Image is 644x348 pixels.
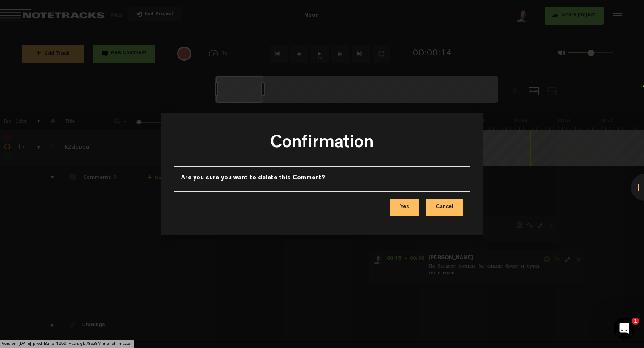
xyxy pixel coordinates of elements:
iframe: Intercom live chat [614,318,635,339]
label: Are you sure you want to delete this Comment? [181,174,325,182]
button: Cancel [426,199,463,216]
button: Yes [390,199,419,216]
h3: Confirmation [181,132,463,160]
span: 1 [632,318,639,325]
